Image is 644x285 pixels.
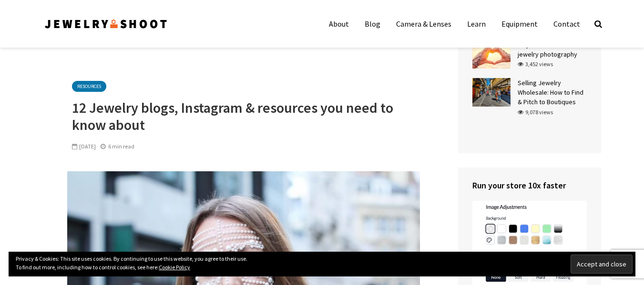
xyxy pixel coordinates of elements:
[72,143,96,150] span: [DATE]
[518,60,553,69] div: 3,452 views
[72,81,106,92] a: Resources
[159,264,190,271] a: Cookie Policy
[101,142,134,151] div: 6 min read
[518,108,553,117] div: 9,078 views
[9,252,635,276] div: Privacy & Cookies: This site uses cookies. By continuing to use this website, you agree to their ...
[571,255,633,274] input: Accept and close
[518,40,577,59] a: 6 tips for outdoor jewelry photography
[72,99,415,133] h1: 12 Jewelry blogs, Instagram & resources you need to know about
[43,16,168,31] img: Jewelry Photographer Bay Area - San Francisco | Nationwide via Mail
[518,79,583,106] a: Selling Jewelry Wholesale: How to Find & Pitch to Boutiques
[460,14,493,33] a: Learn
[546,14,587,33] a: Contact
[472,179,587,191] h4: Run your store 10x faster
[389,14,459,33] a: Camera & Lenses
[322,14,356,33] a: About
[494,14,545,33] a: Equipment
[358,14,388,33] a: Blog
